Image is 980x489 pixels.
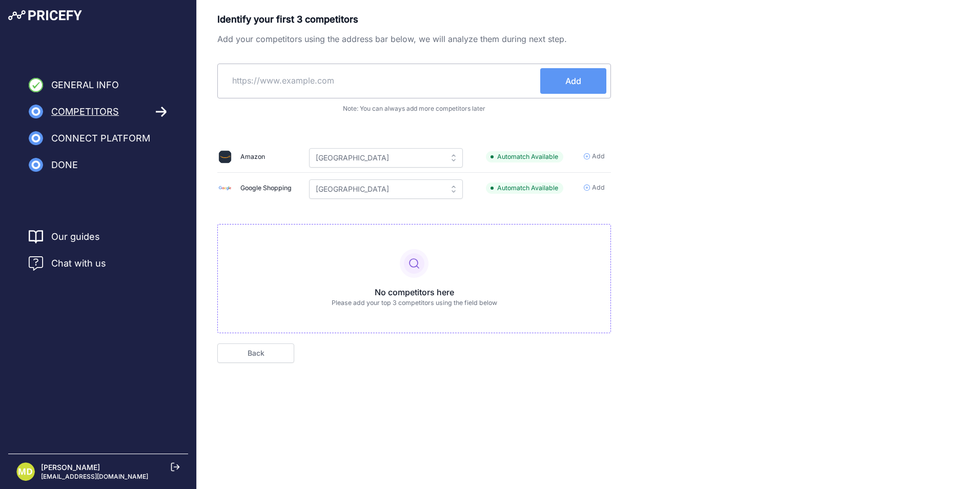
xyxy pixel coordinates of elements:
p: Identify your first 3 competitors [217,12,611,27]
a: Our guides [51,230,100,244]
span: Competitors [51,105,119,119]
p: [PERSON_NAME] [41,462,148,473]
input: Please select a country [309,179,463,199]
div: Amazon [240,152,265,162]
span: Done [51,158,78,172]
a: Chat with us [29,256,106,271]
input: https://www.example.com [222,68,540,93]
p: Please add your top 3 competitors using the field below [242,298,586,308]
span: Automatch Available [486,182,563,194]
p: [EMAIL_ADDRESS][DOMAIN_NAME] [41,473,148,481]
span: Add [565,75,581,87]
span: Automatch Available [486,151,563,163]
p: No competitors here [242,286,586,298]
span: Connect Platform [51,131,150,146]
p: Note: You can always add more competitors later [217,105,611,113]
span: General Info [51,78,119,92]
img: Pricefy Logo [8,10,82,21]
span: Add [592,152,605,161]
p: Add your competitors using the address bar below, we will analyze them during next step. [217,33,611,45]
span: Chat with us [51,256,106,271]
button: Add [540,68,606,94]
span: Add [592,183,605,193]
input: Please select a country [309,148,463,168]
a: Back [217,343,294,363]
div: Google Shopping [240,184,292,193]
